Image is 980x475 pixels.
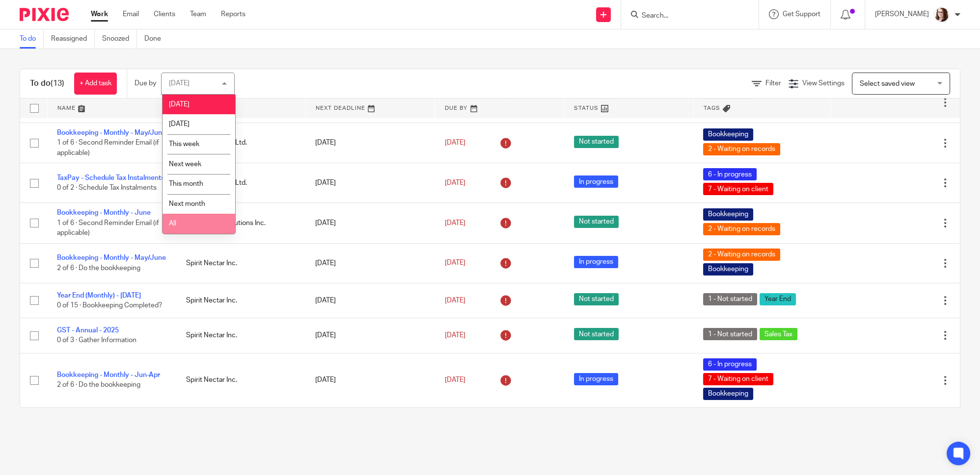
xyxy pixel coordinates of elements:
td: [DATE] [305,243,435,283]
span: 6 - In progress [703,168,757,180]
a: Bookkeeping - Monthly - June [57,209,151,216]
a: Work [91,9,108,19]
a: Bookkeeping - Monthly - Jun-Apr [57,372,160,378]
td: Spirit Nectar Inc. [176,353,305,407]
a: + Add task [74,73,117,95]
td: Spirit Nectar Inc. [176,283,305,318]
a: Snoozed [102,29,137,49]
h1: To do [30,78,64,89]
div: [DATE] [169,80,190,87]
td: Spirit Nectar Inc. [176,243,305,283]
span: Year End [760,293,796,305]
span: (13) [51,79,64,87]
span: 6 - In progress [703,358,757,371]
td: [DATE] [305,123,435,163]
span: In progress [574,175,618,188]
span: Get Support [783,11,820,18]
span: Not started [574,216,619,228]
td: [DATE] [305,163,435,203]
input: Search [641,12,729,21]
span: Not started [574,136,619,148]
span: Sales Tax [760,328,797,340]
span: 1 - Not started [703,293,757,305]
span: [DATE] [445,260,465,267]
span: [DATE] [169,121,190,127]
span: 7 - Waiting on client [703,373,773,385]
span: 7 - Waiting on client [703,183,773,195]
a: Bookkeeping - Monthly - May/June [57,254,166,261]
a: Year End (Monthly) - [DATE] [57,292,141,299]
span: Filter [765,80,781,87]
span: Bookkeeping [703,128,753,141]
p: [PERSON_NAME] [875,9,929,19]
span: All [169,220,176,227]
a: Done [144,29,168,49]
span: Bookkeeping [703,263,753,275]
a: Reassigned [51,29,95,49]
span: [DATE] [445,332,465,339]
span: 0 of 3 · Gather Information [57,337,136,344]
span: 2 - Waiting on records [703,223,780,235]
a: TaxPay - Schedule Tax Instalments [57,175,164,181]
a: Team [190,9,206,19]
span: Select saved view [860,80,915,87]
span: Bookkeeping [703,388,753,400]
span: View Settings [802,80,844,87]
img: Kelsey%20Website-compressed%20Resized.jpg [934,7,950,23]
a: To do [20,29,44,49]
span: Not started [574,328,619,340]
span: [DATE] [445,376,465,383]
span: Next month [169,200,205,207]
span: This week [169,141,199,148]
span: In progress [574,373,618,385]
td: Long Range Solutions Inc. [176,203,305,243]
span: Not started [574,293,619,305]
span: 0 of 2 · Schedule Tax Instalments [57,184,157,191]
span: 1 of 6 · Second Reminder Email (if applicable) [57,139,159,156]
span: [DATE] [445,220,465,226]
span: [DATE] [169,101,190,108]
td: [DATE] [305,353,435,407]
span: [DATE] [445,297,465,304]
td: KI & D Ventures Ltd. [176,163,305,203]
span: Tags [704,105,720,111]
span: 2 of 6 · Do the bookkeeping [57,382,140,389]
p: Due by [135,78,156,88]
img: Pixie [20,8,69,21]
span: 1 - Not started [703,328,757,340]
span: In progress [574,256,618,268]
span: This month [169,180,203,187]
td: [DATE] [305,203,435,243]
span: 2 - Waiting on records [703,143,780,155]
span: 2 of 6 · Do the bookkeeping [57,265,140,272]
span: 2 - Waiting on records [703,249,780,261]
span: 1 of 6 · Second Reminder Email (if applicable) [57,220,159,237]
a: GST - Annual - 2025 [57,327,119,334]
a: Reports [221,9,245,19]
span: 0 of 15 · Bookkeeping Completed? [57,302,162,309]
td: KI & D Ventures Ltd. [176,123,305,163]
a: Email [123,9,139,19]
a: Bookkeeping - Monthly - May/June [57,129,166,136]
td: [DATE] [305,283,435,318]
span: Bookkeeping [703,208,753,221]
span: Next week [169,161,201,168]
span: [DATE] [445,139,465,146]
td: [DATE] [305,318,435,353]
a: Clients [154,9,175,19]
td: Spirit Nectar Inc. [176,318,305,353]
span: [DATE] [445,179,465,186]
